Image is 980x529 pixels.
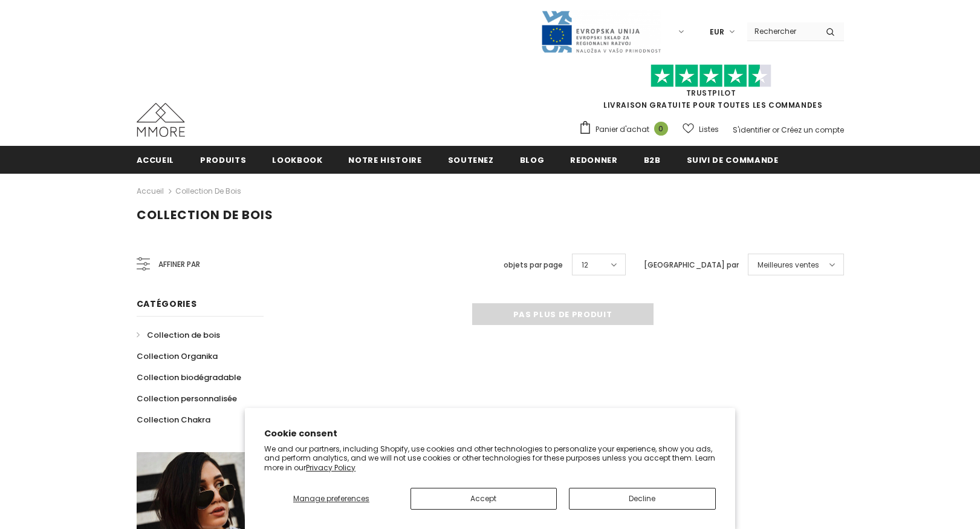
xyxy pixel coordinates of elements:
img: Javni Razpis [540,10,661,54]
span: Blog [520,154,545,166]
span: Collection de bois [137,206,273,223]
span: Affiner par [158,258,200,271]
span: 12 [582,259,588,271]
span: B2B [644,154,661,166]
span: or [772,125,779,135]
button: Manage preferences [264,488,398,510]
span: EUR [710,26,724,38]
a: Accueil [137,146,175,173]
span: Produits [200,154,246,166]
span: Collection personnalisée [137,393,237,404]
span: Collection Organika [137,350,218,362]
a: Collection de bois [175,186,241,196]
span: Meilleures ventes [758,259,819,271]
a: Privacy Policy [306,462,355,473]
a: Collection de bois [137,324,220,346]
a: soutenez [448,146,494,173]
label: objets par page [504,259,563,271]
span: Listes [699,123,719,136]
span: Collection Chakra [137,414,210,425]
span: Accueil [137,154,175,166]
img: Cas MMORE [137,103,185,137]
a: Collection biodégradable [137,367,241,388]
a: Javni Razpis [540,26,661,36]
a: S'identifier [733,125,770,135]
a: Accueil [137,184,164,199]
span: Collection de bois [147,329,220,341]
a: B2B [644,146,661,173]
a: Redonner [570,146,617,173]
button: Decline [569,488,716,510]
span: Collection biodégradable [137,372,241,383]
a: Notre histoire [348,146,421,173]
span: Notre histoire [348,154,421,166]
a: Collection Chakra [137,409,210,430]
img: Faites confiance aux étoiles pilotes [651,64,771,88]
a: Suivi de commande [687,146,779,173]
label: [GEOGRAPHIC_DATA] par [644,259,739,271]
a: Lookbook [272,146,322,173]
a: Créez un compte [781,125,844,135]
h2: Cookie consent [264,427,716,440]
span: LIVRAISON GRATUITE POUR TOUTES LES COMMANDES [579,70,844,110]
span: Panier d'achat [595,123,649,136]
a: Collection personnalisée [137,388,237,409]
a: TrustPilot [686,88,736,98]
a: Collection Organika [137,346,218,367]
span: Lookbook [272,154,322,166]
a: Listes [683,119,719,140]
span: Redonner [570,154,617,166]
span: Catégories [137,298,197,310]
a: Blog [520,146,545,173]
span: Manage preferences [293,493,369,504]
span: soutenez [448,154,494,166]
button: Accept [410,488,557,510]
a: Panier d'achat 0 [579,120,674,139]
span: Suivi de commande [687,154,779,166]
a: Produits [200,146,246,173]
input: Search Site [747,22,817,40]
p: We and our partners, including Shopify, use cookies and other technologies to personalize your ex... [264,444,716,473]
span: 0 [654,122,668,136]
